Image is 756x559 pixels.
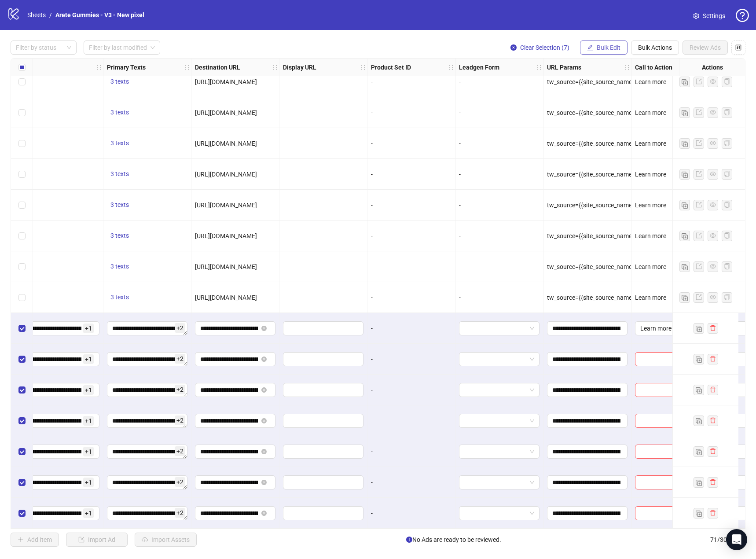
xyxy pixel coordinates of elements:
div: Select row 61 [11,190,33,221]
div: Resize Primary Texts column [189,59,191,76]
button: Duplicate [694,354,704,364]
button: close-circle [261,511,267,516]
span: eye [710,140,716,146]
div: - [459,200,539,210]
span: holder [366,64,372,70]
button: 3 texts [107,138,132,149]
span: tw_source={{site_source_name}}&tw_adid={{[DOMAIN_NAME]}} [547,140,721,147]
span: holder [190,64,196,70]
span: Learn more [635,294,666,301]
button: Duplicate [694,416,704,426]
div: Select row 67 [11,375,33,405]
span: eye [710,171,716,177]
span: eye [710,294,716,300]
div: - [371,324,451,333]
span: Learn more [635,263,666,270]
span: [URL][DOMAIN_NAME] [195,294,257,301]
span: + 1 [83,324,94,333]
strong: Call to Action [635,63,672,72]
div: - [371,262,451,272]
div: Edit values [107,352,187,366]
div: - [371,385,451,395]
button: Duplicate [694,323,704,334]
button: Duplicate [679,231,690,241]
button: Bulk Edit [580,40,628,55]
div: Edit values [107,475,187,489]
button: 3 texts [107,292,132,303]
span: close-circle [261,418,267,423]
div: - [459,77,539,87]
button: 3 texts [107,169,132,180]
span: + 2 [175,477,185,487]
div: Select row 58 [11,97,33,128]
span: 3 texts [110,263,129,270]
span: close-circle [261,480,267,485]
div: Select row 69 [11,436,33,467]
button: 3 texts [107,77,132,87]
div: - [459,262,539,272]
div: - [371,169,451,179]
span: + 2 [175,446,185,456]
span: tw_source={{site_source_name}}&tw_adid={{[DOMAIN_NAME]}} [547,202,721,209]
div: Select row 63 [11,251,33,282]
div: - [371,200,451,210]
span: edit [587,44,593,51]
span: tw_source={{site_source_name}}&tw_adid={{[DOMAIN_NAME]}} [547,109,721,116]
span: 3 texts [110,109,129,116]
span: [URL][DOMAIN_NAME] [195,263,257,270]
div: Resize Leadgen Form column [541,59,543,76]
span: eye [710,202,716,208]
div: Resize Display URL column [365,59,367,76]
button: Duplicate [679,77,690,87]
span: close-circle [261,387,267,393]
span: [URL][DOMAIN_NAME] [195,171,257,178]
span: holder [102,64,108,70]
div: Select row 60 [11,159,33,190]
a: Sheets [26,10,48,20]
button: Bulk Actions [631,40,679,55]
span: Learn more [635,78,666,85]
div: - [371,478,451,487]
button: Duplicate [679,292,690,303]
span: close-circle [261,449,267,454]
button: Import Ad [66,533,128,547]
span: info-circle [406,537,412,543]
button: close-circle [261,357,267,362]
li: / [49,10,52,20]
div: Select row 64 [11,282,33,313]
span: [URL][DOMAIN_NAME] [195,109,257,116]
span: Bulk Actions [638,44,672,51]
button: Duplicate [679,200,690,210]
span: [URL][DOMAIN_NAME] [195,140,257,147]
span: question-circle [736,9,749,22]
span: + 2 [175,354,185,364]
div: Resize URL Params column [629,59,631,76]
span: + 1 [83,354,94,364]
button: Duplicate [679,107,690,118]
button: Duplicate [694,508,704,519]
div: Resize Headlines column [101,59,103,76]
div: Select row 59 [11,128,33,159]
span: holder [278,64,284,70]
button: Duplicate [679,261,690,272]
button: Duplicate [694,477,704,488]
span: export [696,232,702,239]
span: Learn more [635,232,666,239]
div: - [459,231,539,241]
div: Select row 68 [11,405,33,436]
span: holder [272,64,278,70]
span: 3 texts [110,140,129,147]
span: Learn more [635,202,666,209]
div: Edit values [107,414,187,428]
button: close-circle [261,326,267,331]
span: export [696,171,702,177]
span: tw_source={{site_source_name}}&tw_adid={{[DOMAIN_NAME]}} [547,171,721,178]
span: 3 texts [110,232,129,239]
button: 3 texts [107,261,132,272]
div: Select row 66 [11,344,33,375]
div: - [371,139,451,148]
span: No Ads are ready to be reviewed. [406,535,501,544]
span: holder [184,64,190,70]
